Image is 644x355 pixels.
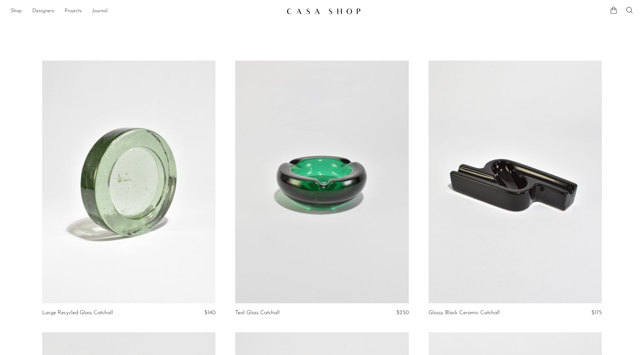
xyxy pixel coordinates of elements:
[65,7,82,15] a: Projects
[591,310,602,315] span: $175
[42,310,113,316] a: Large Recycled Glass Catchall
[11,6,281,17] ul: NEW HEADER MENU
[32,7,54,15] a: Designers
[11,7,22,15] a: Shop
[396,310,409,315] span: $250
[429,310,500,316] a: Glossy Black Ceramic Catchall
[92,7,108,15] a: Journal
[235,310,280,316] a: Teal Glass Catchall
[11,6,281,17] nav: Desktop navigation
[204,310,215,315] span: $140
